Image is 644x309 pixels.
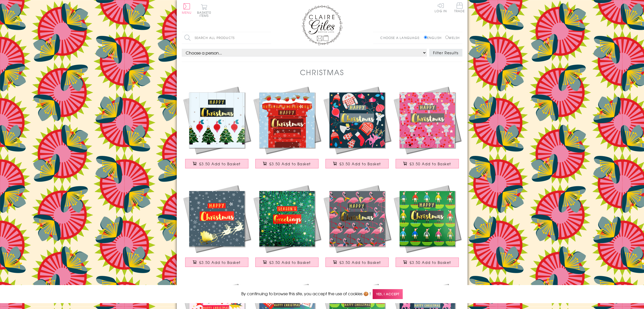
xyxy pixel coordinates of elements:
img: Christmas Card, Sleigh and Snowflakes, text foiled in shiny gold [182,184,252,254]
input: Welsh [445,36,449,39]
label: English [424,35,444,40]
img: Christmas Card, Seasons Greetings Wreath, text foiled in shiny gold [252,184,322,254]
button: Menu [182,3,192,14]
img: Christmas Card, Robins on a Postbox, text foiled in shiny gold [252,85,322,155]
img: Christmas Card, Fairies on Pink, text foiled in shiny gold [392,85,462,155]
span: Trade [454,3,465,12]
input: Search [266,32,271,44]
label: Welsh [445,35,460,40]
button: Filter Results [429,49,462,57]
span: £3.50 Add to Basket [410,260,451,265]
a: Christmas Card, Fairies on Pink, text foiled in shiny gold £3.50 Add to Basket [392,85,462,173]
a: Christmas Card, Subuteo and Santa hats, text foiled in shiny gold £3.50 Add to Basket [392,184,462,272]
button: £3.50 Add to Basket [325,159,389,168]
a: Christmas Card, Robins on a Postbox, text foiled in shiny gold £3.50 Add to Basket [252,85,322,173]
p: Choose a language: [380,35,423,40]
button: £3.50 Add to Basket [325,258,389,267]
h1: Christmas [300,67,344,77]
button: £3.50 Add to Basket [396,258,459,267]
img: Christmas Card, Trees and Baubles, text foiled in shiny gold [182,85,252,155]
span: £3.50 Add to Basket [269,260,311,265]
a: Christmas Card, Trees and Baubles, text foiled in shiny gold £3.50 Add to Basket [182,85,252,173]
span: £3.50 Add to Basket [269,161,311,166]
span: £3.50 Add to Basket [410,161,451,166]
span: £3.50 Add to Basket [339,260,381,265]
img: Christmas Card, Flamingoes and Holly, text foiled in shiny gold [322,184,392,254]
span: Yes, I accept [373,289,403,299]
input: English [424,36,427,39]
a: Christmas Card, Seasons Greetings Wreath, text foiled in shiny gold £3.50 Add to Basket [252,184,322,272]
button: £3.50 Add to Basket [185,159,248,168]
span: £3.50 Add to Basket [199,260,241,265]
span: Menu [182,10,192,15]
button: £3.50 Add to Basket [255,159,319,168]
img: Christmas Card, Subuteo and Santa hats, text foiled in shiny gold [392,184,462,254]
a: Log In [435,3,447,12]
a: Christmas Card, Sleigh and Snowflakes, text foiled in shiny gold £3.50 Add to Basket [182,184,252,272]
button: £3.50 Add to Basket [396,159,459,168]
a: Christmas Card, Jumpers & Mittens, text foiled in shiny gold £3.50 Add to Basket [322,85,392,173]
button: Basket0 items [197,4,211,17]
button: £3.50 Add to Basket [255,258,319,267]
input: Search all products [182,32,271,44]
button: £3.50 Add to Basket [185,258,248,267]
img: Christmas Card, Jumpers & Mittens, text foiled in shiny gold [322,85,392,155]
img: Claire Giles Greetings Cards [302,5,343,45]
span: £3.50 Add to Basket [339,161,381,166]
a: Trade [454,3,465,14]
a: Christmas Card, Flamingoes and Holly, text foiled in shiny gold £3.50 Add to Basket [322,184,392,272]
span: 0 items [199,10,211,18]
span: £3.50 Add to Basket [199,161,241,166]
